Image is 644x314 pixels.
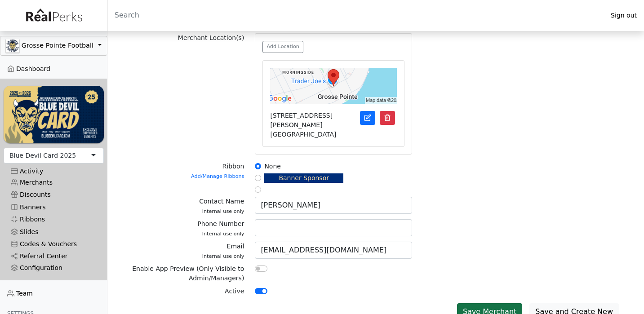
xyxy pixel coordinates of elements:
a: Referral Center [4,250,104,262]
a: Sign out [604,9,644,22]
a: Codes & Vouchers [4,238,104,250]
span: Internal use only [202,208,244,214]
div: Activity [11,168,97,175]
button: Add Location [262,41,303,53]
input: Search [107,4,604,26]
span: Internal use only [202,253,244,259]
a: Merchants [4,177,104,189]
label: Email [202,242,244,261]
a: Discounts [4,189,104,201]
div: [STREET_ADDRESS][PERSON_NAME] [GEOGRAPHIC_DATA] [265,111,356,139]
label: Contact Name [199,197,244,216]
img: GAa1zriJJmkmu1qRtUwg8x1nQwzlKm3DoqW9UgYl.jpg [6,39,19,53]
span: Internal use only [202,231,244,237]
a: Add/Manage Ribbons [191,173,244,179]
label: None [264,162,281,171]
label: Banner Sponsor [264,173,343,183]
label: Active [225,287,244,296]
div: Blue Devil Card 2025 [9,151,76,160]
img: real_perks_logo-01.svg [21,5,86,26]
img: WvZzOez5OCqmO91hHZfJL7W2tJ07LbGMjwPPNJwI.png [4,86,104,143]
a: Slides [4,226,104,238]
label: Enable App Preview (Only Visible to Admin/Managers) [129,264,244,283]
label: Merchant Location(s) [178,33,244,43]
a: Banners [4,201,104,213]
a: Ribbons [4,213,104,226]
div: Configuration [11,264,97,272]
label: Ribbon [191,162,244,181]
label: Phone Number [197,219,244,238]
img: staticmap [270,68,397,104]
